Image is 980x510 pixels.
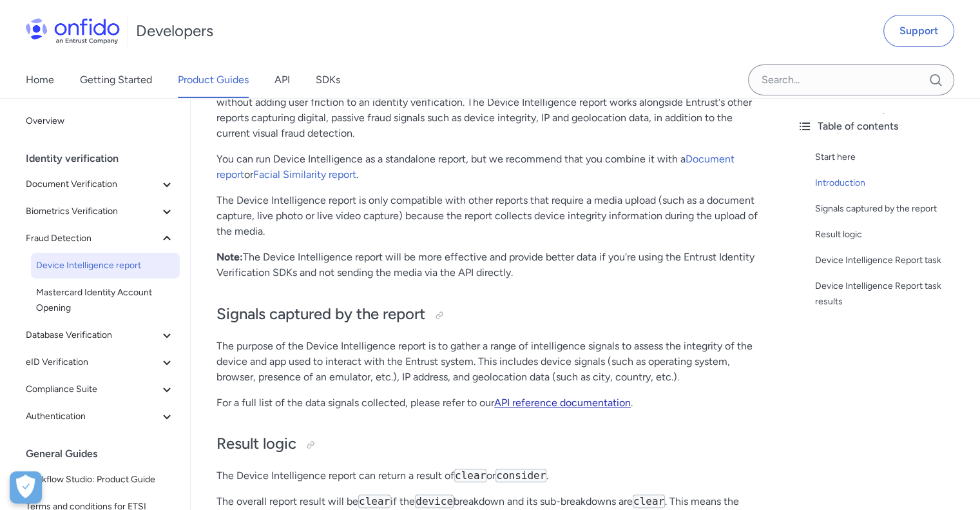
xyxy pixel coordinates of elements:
[748,64,954,95] input: Onfido search input field
[454,469,486,482] code: clear
[216,79,761,141] p: The Device Intelligence report assesses non-document and non-biometric signals to capture sophist...
[26,409,159,424] span: Authentication
[136,21,213,41] h1: Developers
[216,304,761,326] h2: Signals captured by the report
[815,279,970,309] a: Device Intelligence Report task results
[26,113,175,129] span: Overview
[26,177,159,192] span: Document Verification
[815,175,970,191] a: Introduction
[26,382,159,397] span: Compliance Suite
[178,62,249,98] a: Product Guides
[815,201,970,217] a: Signals captured by the report
[216,338,761,385] p: The purpose of the Device Intelligence report is to gather a range of intelligence signals to ass...
[216,468,761,484] p: The Device Intelligence report can return a result of or .
[21,108,180,134] a: Overview
[26,204,159,219] span: Biometrics Verification
[216,395,761,411] p: For a full list of the data signals collected, please refer to our .
[495,469,546,482] code: consider
[26,472,175,487] span: Workflow Studio: Product Guide
[253,168,356,181] a: Facial Similarity report
[26,146,185,172] div: Identity verification
[633,495,665,508] code: clear
[274,62,290,98] a: API
[31,253,180,279] a: Device Intelligence report
[10,471,42,504] div: Cookie Preferences
[26,328,159,343] span: Database Verification
[316,62,340,98] a: SDKs
[31,280,180,321] a: Mastercard Identity Account Opening
[21,404,180,429] button: Authentication
[21,322,180,348] button: Database Verification
[26,18,120,44] img: Onfido Logo
[216,433,761,455] h2: Result logic
[36,258,175,273] span: Device Intelligence report
[216,250,761,280] p: The Device Intelligence report will be more effective and provide better data if you're using the...
[21,172,180,197] button: Document Verification
[21,199,180,224] button: Biometrics Verification
[26,441,185,467] div: General Guides
[21,349,180,375] button: eID Verification
[216,193,761,239] p: The Device Intelligence report is only compatible with other reports that require a media upload ...
[358,495,390,508] code: clear
[21,226,180,251] button: Fraud Detection
[797,119,970,134] div: Table of contents
[10,471,42,504] button: Open Preferences
[21,377,180,402] button: Compliance Suite
[216,152,761,182] p: You can run Device Intelligence as a standalone report, but we recommend that you combine it with...
[883,15,954,47] a: Support
[36,285,175,316] span: Mastercard Identity Account Opening
[494,397,631,409] a: API reference documentation
[415,495,454,508] code: device
[216,251,243,263] strong: Note:
[26,62,54,98] a: Home
[21,467,180,493] a: Workflow Studio: Product Guide
[216,153,735,181] a: Document report
[26,355,159,370] span: eID Verification
[815,227,970,242] a: Result logic
[815,253,970,268] a: Device Intelligence Report task
[815,150,970,165] a: Start here
[26,231,159,246] span: Fraud Detection
[80,62,152,98] a: Getting Started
